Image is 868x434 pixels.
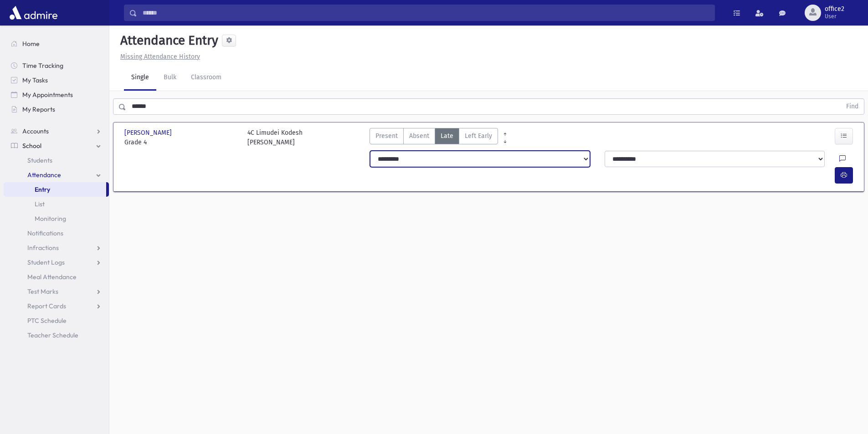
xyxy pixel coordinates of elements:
[825,5,844,13] span: office2
[841,99,864,114] button: Find
[465,131,492,141] span: Left Early
[27,156,52,164] span: Students
[4,124,109,138] a: Accounts
[27,317,67,325] span: PTC Schedule
[370,128,498,147] div: AttTypes
[7,4,60,22] img: AdmirePro
[117,53,200,61] a: Missing Attendance History
[27,244,59,252] span: Infractions
[4,197,109,211] a: List
[120,53,200,61] u: Missing Attendance History
[27,273,77,281] span: Meal Attendance
[22,40,40,48] span: Home
[27,171,61,179] span: Attendance
[4,87,109,102] a: My Appointments
[825,13,844,20] span: User
[156,65,184,91] a: Bulk
[27,331,78,339] span: Teacher Schedule
[22,91,73,99] span: My Appointments
[4,284,109,299] a: Test Marks
[441,131,453,141] span: Late
[184,65,229,91] a: Classroom
[4,73,109,87] a: My Tasks
[27,258,65,266] span: Student Logs
[124,65,156,91] a: Single
[4,102,109,117] a: My Reports
[4,328,109,342] a: Teacher Schedule
[27,229,63,237] span: Notifications
[4,270,109,284] a: Meal Attendance
[22,142,41,150] span: School
[4,182,106,197] a: Entry
[4,153,109,168] a: Students
[4,240,109,255] a: Infractions
[27,287,58,296] span: Test Marks
[22,127,49,135] span: Accounts
[4,138,109,153] a: School
[35,214,66,223] span: Monitoring
[22,61,63,70] span: Time Tracking
[27,302,66,310] span: Report Cards
[137,5,714,21] input: Search
[375,131,398,141] span: Present
[409,131,429,141] span: Absent
[117,33,218,48] h5: Attendance Entry
[35,185,50,194] span: Entry
[35,200,45,208] span: List
[22,76,48,84] span: My Tasks
[124,128,174,138] span: [PERSON_NAME]
[4,36,109,51] a: Home
[4,255,109,270] a: Student Logs
[22,105,55,113] span: My Reports
[124,138,238,147] span: Grade 4
[4,226,109,240] a: Notifications
[4,58,109,73] a: Time Tracking
[247,128,303,147] div: 4C Limudei Kodesh [PERSON_NAME]
[4,168,109,182] a: Attendance
[4,313,109,328] a: PTC Schedule
[4,211,109,226] a: Monitoring
[4,299,109,313] a: Report Cards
